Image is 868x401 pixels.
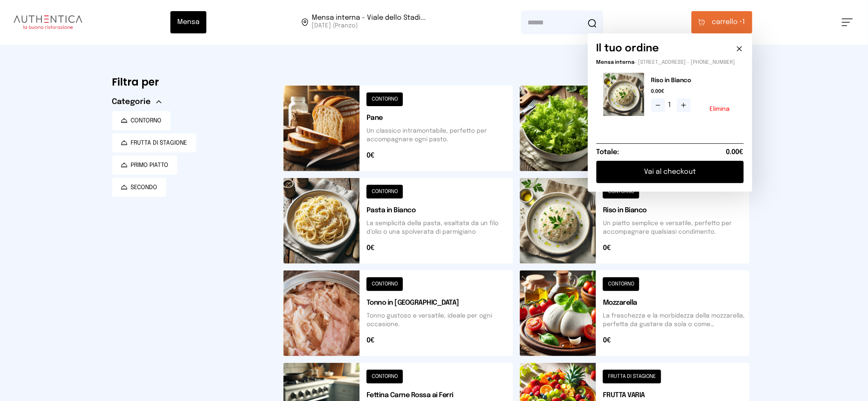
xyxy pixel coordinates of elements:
[597,42,659,56] h6: Il tuo ordine
[692,11,752,33] button: carrello •1
[668,100,674,110] span: 1
[651,76,737,85] h2: Riso in Bianco
[597,59,744,66] p: - [STREET_ADDRESS] - [PHONE_NUMBER]
[726,147,744,157] span: 0.00€
[112,75,270,89] h6: Filtra per
[112,134,196,152] button: FRUTTA DI STAGIONE
[14,15,82,29] img: logo.8f33a47.png
[597,147,619,157] h6: Totale:
[597,60,635,65] span: Mensa interna
[131,183,158,192] span: SECONDO
[712,17,743,27] span: carrello •
[131,139,188,147] span: FRUTTA DI STAGIONE
[112,178,166,197] button: SECONDO
[710,106,730,112] button: Elimina
[112,156,177,175] button: PRIMO PIATTO
[597,161,744,183] button: Vai al checkout
[712,17,746,27] span: 1
[312,15,426,30] span: Viale dello Stadio, 77, 05100 Terni TR, Italia
[170,11,206,33] button: Mensa
[603,73,644,116] img: media
[112,96,161,108] button: Categorie
[112,111,170,130] button: CONTORNO
[312,21,426,30] span: [DATE] (Pranzo)
[651,88,737,95] span: 0.00€
[112,96,151,108] span: Categorie
[131,116,162,125] span: CONTORNO
[131,161,169,169] span: PRIMO PIATTO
